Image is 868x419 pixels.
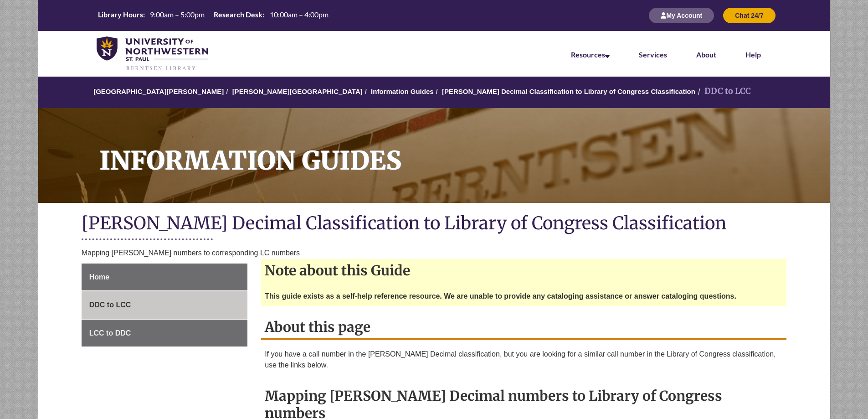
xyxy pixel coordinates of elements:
[82,264,247,347] div: Guide Page Menu
[723,8,775,23] button: Chat 24/7
[695,85,751,98] li: DDC to LCC
[571,50,610,59] a: Resources
[723,11,775,19] a: Chat 24/7
[265,349,783,371] p: If you have a call number in the [PERSON_NAME] Decimal classification, but you are looking for a ...
[82,212,787,236] h1: [PERSON_NAME] Decimal Classification to Library of Congress Classification
[93,88,224,95] a: [GEOGRAPHIC_DATA][PERSON_NAME]
[82,320,247,347] a: LCC to DDC
[89,329,131,337] span: LCC to DDC
[442,88,695,95] a: [PERSON_NAME] Decimal Classification to Library of Congress Classification
[649,8,714,23] button: My Account
[232,88,363,95] a: [PERSON_NAME][GEOGRAPHIC_DATA]
[94,10,332,21] table: Hours Today
[265,292,736,300] strong: This guide exists as a self-help reference resource. We are unable to provide any cataloging assi...
[89,108,830,191] h1: Information Guides
[371,88,434,95] a: Information Guides
[82,264,247,291] a: Home
[97,36,208,72] img: UNWSP Library Logo
[89,301,131,309] span: DDC to LCC
[94,10,146,20] th: Library Hours:
[150,10,205,19] span: 9:00am – 5:00pm
[696,50,716,59] a: About
[82,249,300,257] span: Mapping [PERSON_NAME] numbers to corresponding LC numbers
[261,316,786,340] h2: About this page
[210,10,266,20] th: Research Desk:
[38,108,830,203] a: Information Guides
[639,50,667,59] a: Services
[89,273,109,281] span: Home
[649,11,714,19] a: My Account
[261,259,786,282] h2: Note about this Guide
[94,10,332,22] a: Hours Today
[745,50,761,59] a: Help
[270,10,329,19] span: 10:00am – 4:00pm
[82,291,247,319] a: DDC to LCC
